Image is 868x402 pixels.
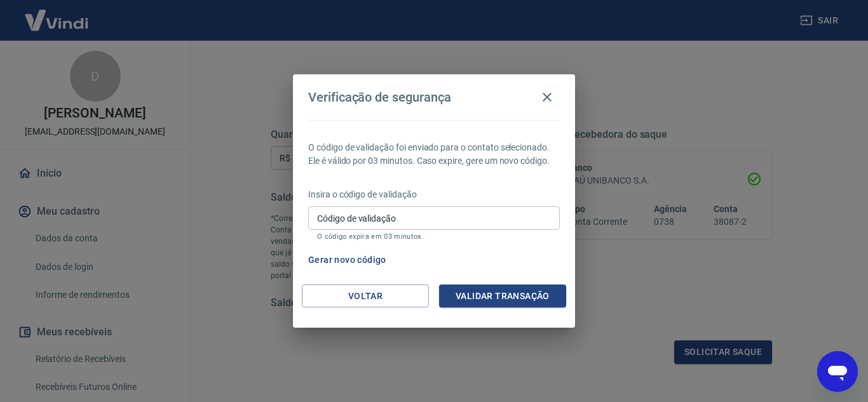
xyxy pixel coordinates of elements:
[308,141,560,168] p: O código de validação foi enviado para o contato selecionado. Ele é válido por 03 minutos. Caso e...
[439,285,566,308] button: Validar transação
[317,232,551,241] p: O código expira em 03 minutos.
[302,285,429,308] button: Voltar
[308,188,560,201] p: Insira o código de validação
[303,248,391,272] button: Gerar novo código
[308,90,451,105] h4: Verificação de segurança
[817,351,858,392] iframe: Botão para abrir a janela de mensagens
